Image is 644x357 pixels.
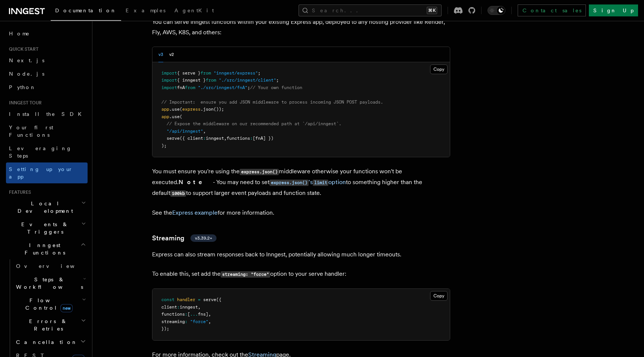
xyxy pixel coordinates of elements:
[6,46,38,52] span: Quick start
[161,70,177,76] span: import
[518,4,586,16] a: Contact sales
[487,6,505,15] button: Toggle dark mode
[161,297,174,302] span: const
[6,27,88,40] a: Home
[208,312,211,317] span: ,
[51,2,121,21] a: Documentation
[13,273,88,294] button: Steps & Workflows
[6,100,42,106] span: Inngest tour
[13,259,88,273] a: Overview
[198,312,208,317] span: fns]
[169,114,180,119] span: .use
[203,297,216,302] span: serve
[13,297,82,312] span: Flow Control
[152,233,217,243] a: Streamingv3.39.2+
[427,7,437,14] kbd: ⌘K
[169,47,174,62] button: v2
[253,136,274,141] span: [fnA] })
[161,326,169,331] span: });
[185,312,187,317] span: :
[161,107,169,112] span: app
[6,218,88,238] button: Events & Triggers
[6,238,88,259] button: Inngest Functions
[430,64,448,74] button: Copy
[216,297,221,302] span: ({
[179,178,213,186] strong: Note
[6,197,88,218] button: Local Development
[180,304,198,310] span: inngest
[152,269,450,279] p: To enable this, set add the option to your serve handler:
[299,4,442,16] button: Search...⌘K
[177,85,185,90] span: fnA
[161,319,185,324] span: streaming
[9,166,73,180] span: Setting up your app
[6,162,88,183] a: Setting up your app
[9,145,72,159] span: Leveraging Steps
[172,209,218,216] a: Express example
[6,121,88,142] a: Your first Functions
[313,180,328,186] code: limit
[161,143,167,148] span: );
[247,85,250,90] span: ;
[167,136,180,141] span: serve
[224,136,227,141] span: ,
[16,263,93,269] span: Overview
[55,7,117,13] span: Documentation
[182,107,201,112] span: express
[180,136,203,141] span: ({ client
[240,169,279,175] code: express.json()
[13,317,81,332] span: Errors & Retries
[9,71,44,77] span: Node.js
[13,315,88,335] button: Errors & Retries
[9,111,86,117] span: Install the SDK
[198,85,247,90] span: "./src/inngest/fnA"
[6,67,88,80] a: Node.js
[9,57,44,63] span: Next.js
[152,17,450,38] p: You can serve Inngest functions within your existing Express app, deployed to any hosting provide...
[206,78,216,83] span: from
[170,190,186,197] code: 100kb
[170,2,218,20] a: AgentKit
[161,85,177,90] span: import
[6,221,81,236] span: Events & Triggers
[201,107,214,112] span: .json
[152,208,450,218] p: See the for more information.
[9,84,36,90] span: Python
[187,312,190,317] span: [
[6,54,88,67] a: Next.js
[203,136,206,141] span: :
[206,136,224,141] span: inngest
[203,129,206,134] span: ,
[430,291,448,301] button: Copy
[121,2,170,20] a: Examples
[126,7,165,13] span: Examples
[195,235,212,241] span: v3.39.2+
[177,78,206,83] span: { inngest }
[152,249,450,260] p: Express can also stream responses back to Inngest, potentially allowing much longer timeouts.
[180,107,182,112] span: (
[9,30,30,37] span: Home
[13,338,78,346] span: Cancellation
[152,166,450,199] p: You must ensure you're using the middleware otherwise your functions won't be executed. - You may...
[6,107,88,121] a: Install the SDK
[219,78,276,83] span: "./src/inngest/client"
[589,4,638,16] a: Sign Up
[214,107,224,112] span: ());
[198,304,201,310] span: ,
[190,312,198,317] span: ...
[276,78,279,83] span: ;
[169,107,180,112] span: .use
[6,241,80,256] span: Inngest Functions
[6,80,88,94] a: Python
[177,70,201,76] span: { serve }
[161,114,169,119] span: app
[161,99,383,105] span: // Important: ensure you add JSON middleware to process incoming JSON POST payloads.
[208,319,211,324] span: ,
[6,200,81,215] span: Local Development
[13,276,83,291] span: Steps & Workflows
[167,129,203,134] span: "/api/inngest"
[269,178,346,186] a: express.json()'slimitoption
[177,304,180,310] span: :
[227,136,250,141] span: functions
[161,304,177,310] span: client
